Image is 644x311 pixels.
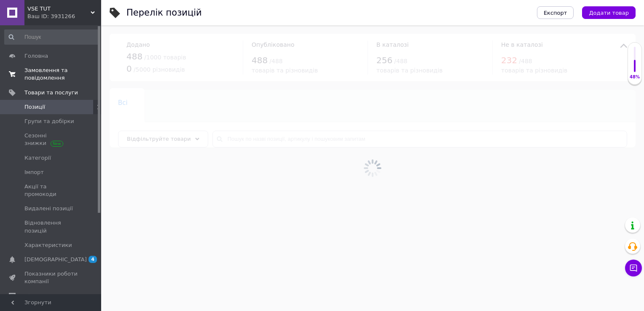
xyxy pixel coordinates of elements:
[27,5,91,13] span: VSE TUT
[24,256,87,263] span: [DEMOGRAPHIC_DATA]
[628,74,641,80] div: 48%
[24,205,73,212] span: Видалені позиції
[89,256,97,263] span: 4
[24,154,51,162] span: Категорії
[24,241,72,249] span: Характеристики
[625,260,642,276] button: Чат з покупцем
[24,52,48,60] span: Головна
[126,8,202,17] div: Перелік позицій
[24,89,78,97] span: Товари та послуги
[24,270,78,285] span: Показники роботи компанії
[24,292,46,300] span: Відгуки
[24,67,78,82] span: Замовлення та повідомлення
[24,132,78,147] span: Сезонні знижки
[24,169,44,176] span: Імпорт
[24,103,45,111] span: Позиції
[24,183,78,198] span: Акції та промокоди
[24,219,78,234] span: Відновлення позицій
[582,6,636,19] button: Додати товар
[589,10,629,16] span: Додати товар
[27,13,101,20] div: Ваш ID: 3931266
[537,6,574,19] button: Експорт
[4,29,99,45] input: Пошук
[544,10,567,16] span: Експорт
[24,118,74,125] span: Групи та добірки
